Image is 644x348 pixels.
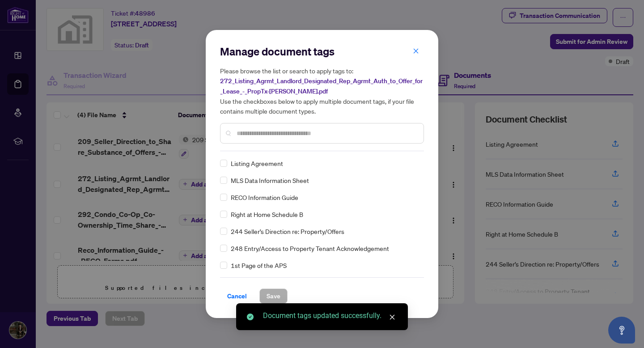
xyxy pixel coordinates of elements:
span: close [413,48,419,54]
span: close [389,314,395,320]
h5: Please browse the list or search to apply tags to: Use the checkboxes below to apply multiple doc... [220,66,424,116]
span: 1st Page of the APS [231,260,287,270]
span: 244 Seller’s Direction re: Property/Offers [231,226,344,236]
button: Cancel [220,289,254,304]
span: Cancel [227,289,247,303]
h2: Manage document tags [220,44,424,59]
button: Save [259,289,288,304]
span: Right at Home Schedule B [231,209,303,219]
span: 248 Entry/Access to Property Tenant Acknowledgement [231,243,389,253]
button: Open asap [608,317,635,344]
div: Document tags updated successfully. [263,310,397,321]
span: check-circle [247,314,254,320]
span: MLS Data Information Sheet [231,175,309,185]
a: Close [387,312,397,322]
span: RECO Information Guide [231,192,298,202]
span: Listing Agreement [231,158,283,168]
span: 272_Listing_Agrmt_Landlord_Designated_Rep_Agrmt_Auth_to_Offer_for_Lease_-_PropTx-[PERSON_NAME].pdf [220,77,423,95]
